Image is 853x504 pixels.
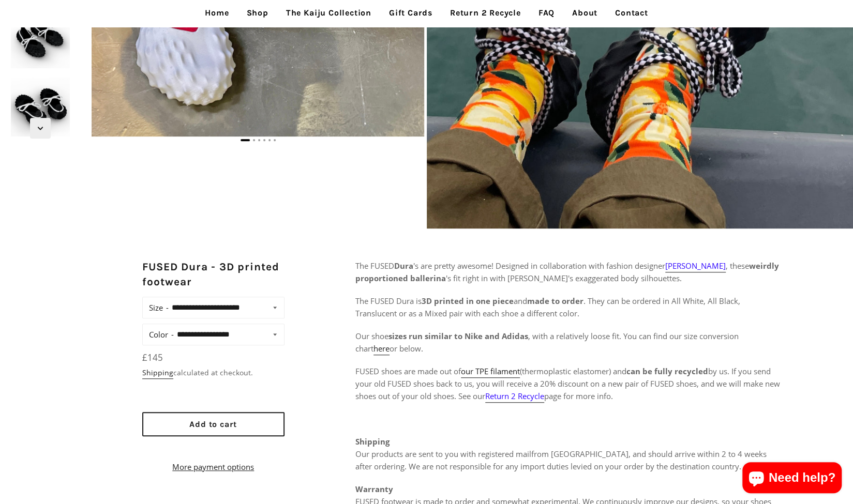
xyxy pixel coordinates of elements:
[142,368,173,379] a: Shipping
[527,296,583,306] strong: made to order
[665,261,726,272] a: [PERSON_NAME]
[9,75,72,139] img: [3D printed Shoes] - lightweight custom 3dprinted shoes sneakers sandals fused footwear
[485,391,544,403] a: Return 2 Recycle
[355,259,782,284] p: The FUSED 's are pretty awesome! Designed in collaboration with fashion designer , these 's fit r...
[355,261,779,283] strong: weirdly proportioned ballerina
[355,484,393,494] strong: Warranty
[142,367,285,378] div: calculated at checkout.
[355,296,740,318] span: The FUSED Dura is and . They can be ordered in All White, All Black, Translucent or as a Mixed pa...
[142,352,163,363] span: £145
[355,331,739,355] span: Our shoe , with a relatively loose fit. You can find our size conversion chart or below.
[9,7,72,70] img: [3D printed Shoes] - lightweight custom 3dprinted shoes sneakers sandals fused footwear
[373,343,390,355] a: here
[189,419,237,429] span: Add to cart
[394,261,413,271] strong: Dura
[142,461,285,473] a: More payment options
[149,327,174,342] label: Color
[739,462,845,496] inbox-online-store-chat: Shopify online store chat
[142,259,285,290] h2: FUSED Dura - 3D printed footwear
[388,331,528,341] strong: sizes run similar to Nike and Adidas
[355,366,780,403] span: FUSED shoes are made out of (thermoplastic elastomer) and by us. If you send your old FUSED shoes...
[241,139,250,141] span: Go to slide 1
[626,366,708,376] strong: can be fully recycled
[142,412,285,436] button: Add to cart
[258,139,260,141] span: Go to slide 3
[461,366,520,378] a: our TPE filament
[263,139,265,141] span: Go to slide 4
[253,139,255,141] span: Go to slide 2
[149,300,169,315] label: Size
[274,139,276,141] span: Go to slide 6
[355,436,390,447] strong: Shipping
[355,435,782,472] p: Our products are sent to you with registered mail , and should arrive within 2 to 4 weeks after o...
[422,296,514,306] strong: 3D printed in one piece
[268,139,271,141] span: Go to slide 5
[531,449,628,459] span: from [GEOGRAPHIC_DATA]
